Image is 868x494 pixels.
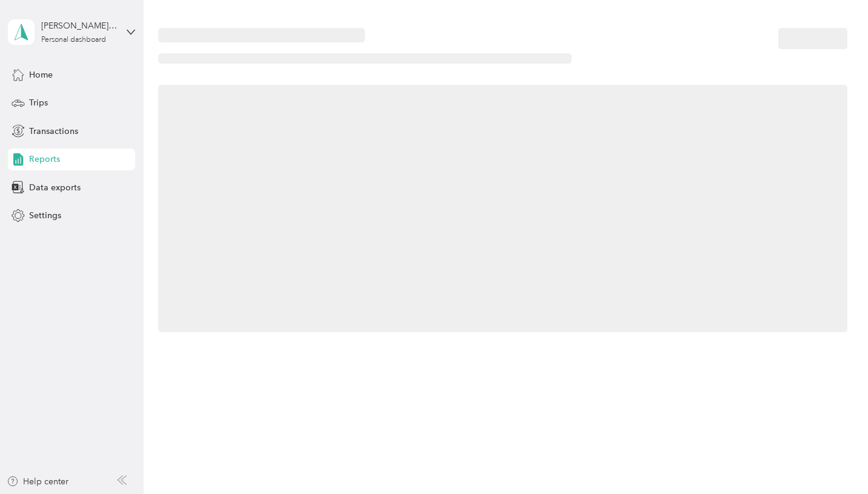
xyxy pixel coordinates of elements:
span: Reports [29,153,60,165]
div: [PERSON_NAME][EMAIL_ADDRESS][PERSON_NAME][DOMAIN_NAME] [41,19,117,32]
span: Settings [29,209,61,222]
div: Personal dashboard [41,36,106,44]
span: Transactions [29,125,78,138]
iframe: Everlance-gr Chat Button Frame [800,426,868,494]
span: Trips [29,96,48,109]
button: Help center [7,475,68,488]
span: Data exports [29,181,81,194]
span: Home [29,68,53,81]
